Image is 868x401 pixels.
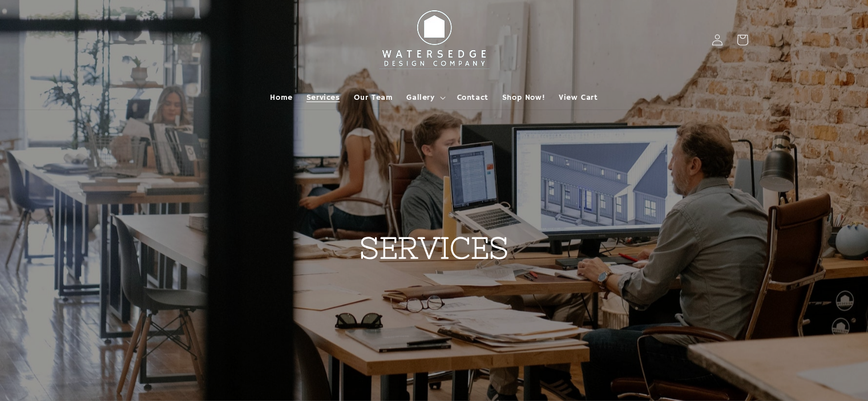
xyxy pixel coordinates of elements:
[502,92,545,103] span: Shop Now!
[263,86,299,110] a: Home
[270,92,292,103] span: Home
[300,86,347,110] a: Services
[559,92,597,103] span: View Cart
[399,86,450,110] summary: Gallery
[457,92,488,103] span: Contact
[347,86,400,110] a: Our Team
[372,5,497,75] img: Watersedge Design Co
[406,92,434,103] span: Gallery
[354,92,393,103] span: Our Team
[495,86,552,110] a: Shop Now!
[552,86,604,110] a: View Cart
[306,92,340,103] span: Services
[360,231,509,265] strong: SERVICES
[450,86,495,110] a: Contact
